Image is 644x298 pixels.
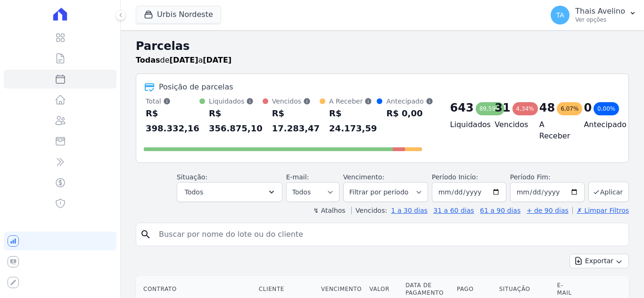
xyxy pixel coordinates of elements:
[570,254,629,268] button: Exportar
[351,207,387,214] label: Vencidos:
[203,56,231,64] strong: [DATE]
[177,182,282,202] button: Todos
[386,97,433,106] div: Antecipado
[329,106,377,136] div: R$ 24.173,59
[476,102,505,115] div: 89,59%
[177,173,207,181] label: Situação:
[391,207,428,214] a: 1 a 30 dias
[136,38,629,55] h2: Parcelas
[594,102,619,115] div: 0,00%
[136,56,160,64] strong: Todas
[450,100,474,115] div: 643
[313,207,345,214] label: ↯ Atalhos
[510,172,585,182] label: Período Fim:
[386,106,433,121] div: R$ 0,00
[286,173,309,181] label: E-mail:
[495,100,510,115] div: 31
[512,102,538,115] div: 4,34%
[329,97,377,106] div: A Receber
[185,186,203,198] span: Todos
[539,100,555,115] div: 48
[136,6,221,24] button: Urbis Nordeste
[140,229,151,240] i: search
[495,119,524,130] h4: Vencidos
[539,119,569,142] h4: A Receber
[480,207,520,214] a: 61 a 90 dias
[527,207,569,214] a: + de 90 dias
[146,106,199,136] div: R$ 398.332,16
[272,97,320,106] div: Vencidos
[556,12,564,18] span: TA
[588,182,629,202] button: Aplicar
[543,2,644,28] button: TA Thais Avelino Ver opções
[575,7,625,16] p: Thais Avelino
[209,97,263,106] div: Liquidados
[209,106,263,136] div: R$ 356.875,10
[584,100,592,115] div: 0
[575,16,625,24] p: Ver opções
[146,97,199,106] div: Total
[136,55,231,66] p: de a
[153,225,625,244] input: Buscar por nome do lote ou do cliente
[450,119,480,130] h4: Liquidados
[343,173,384,181] label: Vencimento:
[170,56,198,64] strong: [DATE]
[159,81,233,93] div: Posição de parcelas
[272,106,320,136] div: R$ 17.283,47
[432,173,478,181] label: Período Inicío:
[584,119,613,130] h4: Antecipado
[433,207,474,214] a: 31 a 60 dias
[572,207,629,214] a: ✗ Limpar Filtros
[557,102,582,115] div: 6,07%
